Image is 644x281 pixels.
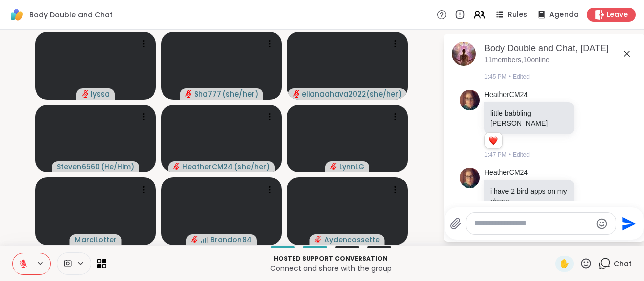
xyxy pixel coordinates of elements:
[549,10,579,20] span: Agenda
[490,186,568,206] p: i have 2 bird apps on my phone
[82,90,89,98] span: audio-muted
[509,72,511,81] span: •
[484,42,637,55] div: Body Double and Chat, [DATE]
[234,162,270,172] span: ( she/her )
[210,235,252,245] span: Brandon84
[513,150,530,159] span: Edited
[191,236,198,243] span: audio-muted
[182,162,233,172] span: HeatherCM24
[614,259,632,269] span: Chat
[173,163,180,170] span: audio-muted
[324,235,380,245] span: Aydencossette
[484,150,507,159] span: 1:47 PM
[452,42,476,66] img: Body Double and Chat, Sep 12
[484,168,528,178] a: HeatherCM24
[101,162,134,172] span: ( He/Him )
[460,168,480,188] img: https://sharewell-space-live.sfo3.digitaloceanspaces.com/user-generated/d3b3915b-57de-409c-870d-d...
[330,163,337,170] span: audio-muted
[194,89,221,99] span: Sha777
[488,137,498,145] button: Reactions: love
[484,72,507,81] span: 1:45 PM
[474,218,592,229] textarea: Type your message
[460,90,480,110] img: https://sharewell-space-live.sfo3.digitaloceanspaces.com/user-generated/d3b3915b-57de-409c-870d-d...
[508,10,527,20] span: Rules
[485,133,502,149] div: Reaction list
[509,150,511,159] span: •
[315,236,322,243] span: audio-muted
[302,89,365,99] span: elianaahava2022
[490,108,568,128] p: little babbling [PERSON_NAME]
[339,162,364,172] span: LynnLG
[75,235,117,245] span: MarciLotter
[112,263,549,273] p: Connect and share with the group
[185,90,192,98] span: audio-muted
[57,162,100,172] span: Steven6560
[366,89,401,99] span: ( she/her )
[293,90,300,98] span: audio-muted
[616,212,639,235] button: Send
[112,254,549,263] p: Hosted support conversation
[484,55,550,65] p: 11 members, 10 online
[222,89,258,99] span: ( she/her )
[29,10,113,20] span: Body Double and Chat
[484,90,528,100] a: HeatherCM24
[596,218,608,230] button: Emoji picker
[8,6,25,23] img: ShareWell Logomark
[513,72,530,81] span: Edited
[607,10,628,20] span: Leave
[559,258,570,270] span: ✋
[91,89,110,99] span: lyssa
